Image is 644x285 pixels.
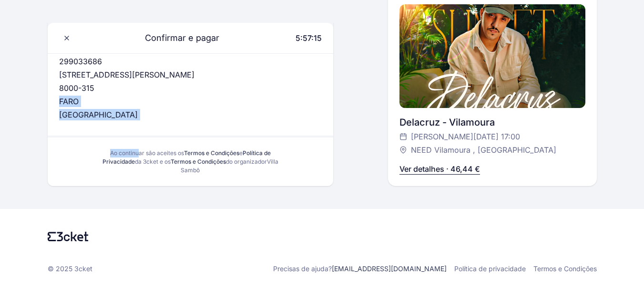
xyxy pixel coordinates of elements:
[48,264,92,274] p: © 2025 3cket
[59,109,322,120] p: [GEOGRAPHIC_DATA]
[411,131,520,142] span: [PERSON_NAME][DATE] 17:00
[59,96,322,107] p: FARO
[399,163,480,175] p: Ver detalhes · 46,44 €
[59,82,322,94] p: 8000-315
[533,264,597,274] a: Termos e Condições
[184,149,239,157] a: Termos e Condições
[101,149,280,175] div: Ao continuar são aceites os e da 3cket e os do organizador
[411,144,556,156] span: NEED Vilamoura , [GEOGRAPHIC_DATA]
[399,116,585,129] div: Delacruz - Vilamoura
[171,158,226,165] a: Termos e Condições
[296,33,322,43] span: 5:57:15
[273,264,447,274] p: Precisas de ajuda?
[59,56,322,67] p: 299033686
[133,31,219,45] span: Confirmar e pagar
[59,69,322,80] p: [STREET_ADDRESS][PERSON_NAME]
[454,264,526,274] a: Política de privacidade
[332,265,447,273] a: [EMAIL_ADDRESS][DOMAIN_NAME]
